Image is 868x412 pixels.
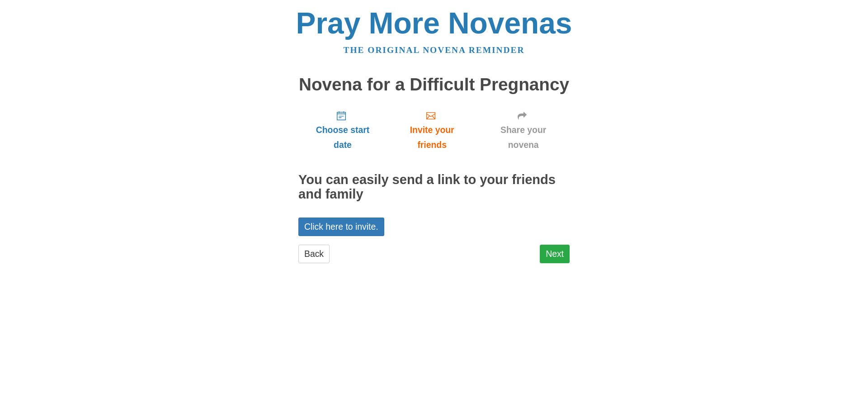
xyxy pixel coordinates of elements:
a: Click here to invite. [298,218,384,236]
a: Share your novena [477,103,570,157]
span: Invite your friends [396,123,468,152]
a: The original novena reminder [344,45,525,55]
span: Choose start date [307,123,378,152]
a: Next [540,245,570,263]
h2: You can easily send a link to your friends and family [298,173,570,202]
a: Pray More Novenas [296,6,572,40]
span: Share your novena [486,123,561,152]
a: Choose start date [298,103,387,157]
a: Invite your friends [387,103,477,157]
h1: Novena for a Difficult Pregnancy [298,75,570,95]
a: Back [298,245,330,263]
